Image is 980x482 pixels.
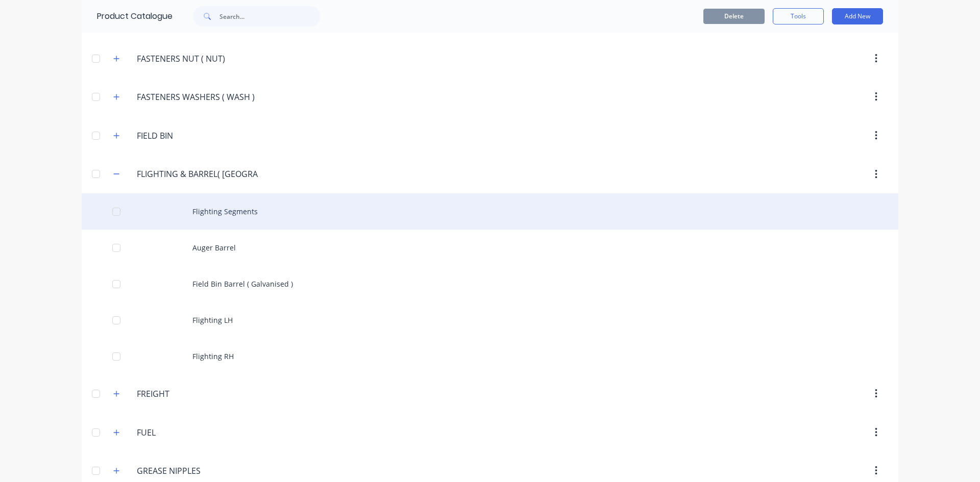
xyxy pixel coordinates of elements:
input: Enter category name [137,53,258,65]
input: Enter category name [137,130,258,142]
input: Enter category name [137,91,258,103]
button: Tools [773,8,824,24]
input: Search... [219,6,321,27]
input: Enter category name [137,168,258,180]
div: Flighting RH [82,338,898,374]
input: Enter category name [137,465,258,477]
div: Auger Barrel [82,230,898,266]
input: Enter category name [137,426,258,439]
div: Flighting LH [82,302,898,338]
button: Add New [832,8,883,24]
input: Enter category name [137,388,258,400]
div: Flighting Segments [82,193,898,230]
button: Delete [703,9,765,24]
div: Field Bin Barrel ( Galvanised ) [82,266,898,302]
